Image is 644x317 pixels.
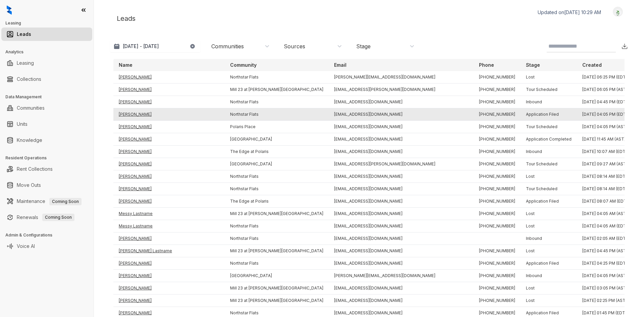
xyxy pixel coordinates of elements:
td: [PHONE_NUMBER] [474,158,521,170]
td: [GEOGRAPHIC_DATA] [225,133,329,146]
td: [DATE] 02:25 PM (AST) [577,295,633,307]
li: Maintenance [1,195,92,208]
td: [PHONE_NUMBER] [474,84,521,96]
a: RenewalsComing Soon [17,211,74,224]
td: [DATE] 04:45 PM (EDT) [577,96,633,108]
td: [DATE] 04:05 PM (AST) [577,121,633,133]
a: Units [17,117,28,131]
td: [PERSON_NAME] [113,270,225,282]
td: [DATE] 06:25 PM (EDT) [577,71,633,84]
td: [DATE] 09:27 AM (AST) [577,158,633,170]
li: Voice AI [1,240,92,253]
li: Communities [1,101,92,115]
td: [DATE] 04:05 PM (AST) [577,270,633,282]
td: [PHONE_NUMBER] [474,282,521,295]
td: [DATE] 10:07 AM (EDT) [577,146,633,158]
li: Move Outs [1,178,92,192]
span: Coming Soon [42,214,74,221]
td: [PERSON_NAME] [113,282,225,295]
td: [DATE] 03:05 PM (AST) [577,282,633,295]
td: Northstar Flats [225,232,329,245]
td: [PERSON_NAME] [113,121,225,133]
td: [PERSON_NAME] [113,158,225,170]
td: Tour Scheduled [521,121,577,133]
img: SearchIcon [608,43,614,49]
td: [PHONE_NUMBER] [474,245,521,257]
td: [EMAIL_ADDRESS][DOMAIN_NAME] [329,146,474,158]
td: [PERSON_NAME] [113,183,225,195]
td: [EMAIL_ADDRESS][DOMAIN_NAME] [329,121,474,133]
td: [EMAIL_ADDRESS][DOMAIN_NAME] [329,257,474,270]
td: Northstar Flats [225,96,329,108]
td: Mill 23 at [PERSON_NAME][GEOGRAPHIC_DATA] [225,84,329,96]
td: Lost [521,295,577,307]
h3: Admin & Configurations [5,232,94,238]
td: [PHONE_NUMBER] [474,270,521,282]
td: [PHONE_NUMBER] [474,170,521,183]
div: Stage [356,43,371,50]
td: Northstar Flats [225,170,329,183]
li: Leads [1,28,92,41]
td: Lost [521,170,577,183]
img: logo [7,5,12,15]
td: [PHONE_NUMBER] [474,121,521,133]
a: Rent Collections [17,162,53,176]
td: Inbound [521,96,577,108]
td: [EMAIL_ADDRESS][DOMAIN_NAME] [329,170,474,183]
td: Messy Lastname [113,208,225,220]
h3: Analytics [5,49,94,55]
td: Application Filed [521,195,577,208]
td: [DATE] 04:05 PM (EDT) [577,108,633,121]
td: Mill 23 at [PERSON_NAME][GEOGRAPHIC_DATA] [225,295,329,307]
td: [EMAIL_ADDRESS][DOMAIN_NAME] [329,133,474,146]
td: Northstar Flats [225,183,329,195]
td: [PERSON_NAME] [113,133,225,146]
img: Download [621,43,628,50]
td: [DATE] 08:07 AM (EDT) [577,195,633,208]
li: Rent Collections [1,162,92,176]
td: Inbound [521,270,577,282]
td: [PERSON_NAME] [113,108,225,121]
p: Email [334,62,346,68]
td: [PERSON_NAME] [113,195,225,208]
li: Renewals [1,211,92,224]
td: [PHONE_NUMBER] [474,133,521,146]
a: Leads [17,28,31,41]
td: Mill 23 at [PERSON_NAME][GEOGRAPHIC_DATA] [225,282,329,295]
td: [EMAIL_ADDRESS][DOMAIN_NAME] [329,208,474,220]
td: [EMAIL_ADDRESS][DOMAIN_NAME] [329,282,474,295]
td: [EMAIL_ADDRESS][DOMAIN_NAME] [329,108,474,121]
a: Collections [17,72,41,86]
td: [EMAIL_ADDRESS][PERSON_NAME][DOMAIN_NAME] [329,158,474,170]
td: [PHONE_NUMBER] [474,96,521,108]
td: Mill 23 at [PERSON_NAME][GEOGRAPHIC_DATA] [225,208,329,220]
td: Inbound [521,232,577,245]
td: [PERSON_NAME] [113,84,225,96]
td: [DATE] 08:14 AM (EDT) [577,170,633,183]
div: Leads [110,7,628,30]
td: [PHONE_NUMBER] [474,208,521,220]
td: Application Filed [521,108,577,121]
td: [PERSON_NAME] Lastname [113,245,225,257]
td: [PERSON_NAME] [113,146,225,158]
td: [PHONE_NUMBER] [474,146,521,158]
td: Application Completed [521,133,577,146]
td: Northstar Flats [225,220,329,232]
p: Community [230,62,257,68]
td: Inbound [521,146,577,158]
td: [EMAIL_ADDRESS][DOMAIN_NAME] [329,96,474,108]
td: [PHONE_NUMBER] [474,183,521,195]
td: Lost [521,71,577,84]
td: Lost [521,282,577,295]
td: Messy Lastname [113,220,225,232]
p: Updated on [DATE] 10:29 AM [538,9,601,16]
td: [EMAIL_ADDRESS][DOMAIN_NAME] [329,220,474,232]
td: [PHONE_NUMBER] [474,220,521,232]
p: Name [119,62,132,68]
td: [DATE] 04:05 AM (AST) [577,208,633,220]
a: Knowledge [17,134,42,147]
div: Sources [284,43,305,50]
td: Tour Scheduled [521,84,577,96]
td: [DATE] 04:25 PM (EDT) [577,257,633,270]
td: Tour Scheduled [521,158,577,170]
